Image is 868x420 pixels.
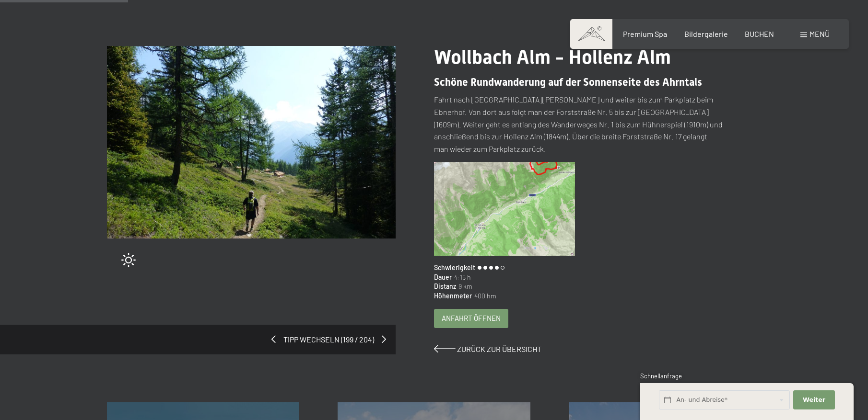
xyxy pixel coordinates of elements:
button: Weiter [793,390,834,410]
span: 9 km [456,282,472,291]
span: Schnellanfrage [640,372,682,380]
a: BUCHEN [745,29,774,38]
p: Fahrt nach [GEOGRAPHIC_DATA][PERSON_NAME] und weiter bis zum Parkplatz beim Ebnerhof. Von dort au... [434,93,723,155]
span: Tipp wechseln (199 / 204) [276,334,382,345]
span: Wollbach Alm - Hollenz Alm [434,46,671,68]
span: 400 hm [472,291,496,301]
a: Premium Spa [623,29,667,38]
span: Dauer [434,272,452,282]
img: Wollbach Alm - Hollenz Alm [434,162,575,256]
span: Höhenmeter [434,291,472,301]
span: 4:15 h [452,272,471,282]
span: Schwierigkeit [434,263,475,272]
img: Wollbach Alm - Hollenz Alm [107,46,396,238]
span: Zurück zur Übersicht [457,344,541,353]
span: Anfahrt öffnen [442,313,501,323]
span: Menü [809,29,830,38]
span: Weiter [803,396,825,404]
a: Zurück zur Übersicht [434,344,541,353]
a: Bildergalerie [684,29,728,38]
span: Schöne Rundwanderung auf der Sonnenseite des Ahrntals [434,76,702,88]
span: Distanz [434,282,456,291]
